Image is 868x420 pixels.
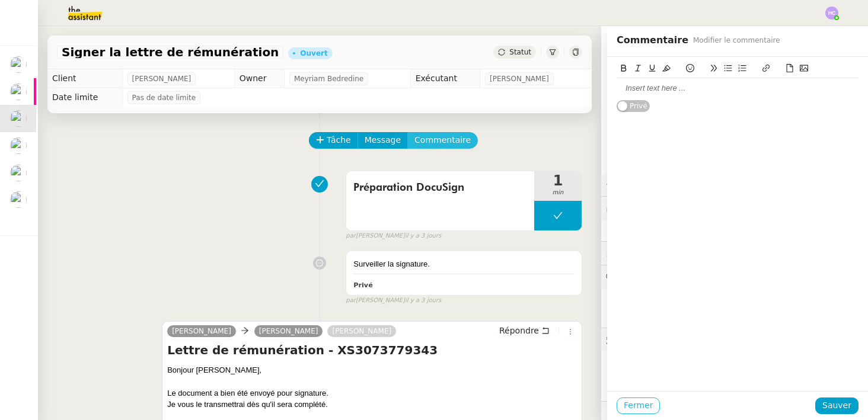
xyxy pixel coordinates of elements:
[606,201,683,215] span: 🔐
[10,191,27,208] img: users%2Fa6PbEmLwvGXylUqKytRPpDpAx153%2Favatar%2Ffanny.png
[606,178,668,191] span: ⚙️
[132,92,196,104] span: Pas de date limite
[534,188,582,198] span: min
[617,100,650,112] button: Privé
[167,387,577,399] div: Le document a bien été envoyé pour signature.
[346,231,441,241] small: [PERSON_NAME]
[490,73,549,85] span: [PERSON_NAME]
[353,281,372,289] b: Privé
[294,73,363,85] span: Meyriam Bedredine
[327,326,396,336] a: [PERSON_NAME]
[132,73,192,85] span: [PERSON_NAME]
[630,100,647,112] span: Privé
[10,137,27,154] img: users%2FNmPW3RcGagVdwlUj0SIRjiM8zA23%2Favatar%2Fb3e8f68e-88d8-429d-a2bd-00fb6f2d12db
[327,133,351,147] span: Tâche
[617,32,688,49] span: Commentaire
[309,132,358,149] button: Tâche
[346,296,356,306] span: par
[693,34,780,46] span: Modifier le commentaire
[167,364,577,376] div: Bonjour [PERSON_NAME],
[601,242,868,265] div: ⏲️Tâches 1:44
[606,335,754,344] span: 🕵️
[10,84,27,100] img: users%2FTDxDvmCjFdN3QFePFNGdQUcJcQk1%2Favatar%2F0cfb3a67-8790-4592-a9ec-92226c678442
[815,397,859,414] button: Sauver
[624,399,653,412] span: Fermer
[405,296,441,306] span: il y a 3 jours
[407,132,478,149] button: Commentaire
[167,342,577,358] h4: Lettre de rémunération - XS3073779343
[606,272,703,281] span: 💬
[365,133,401,147] span: Message
[534,174,582,188] span: 1
[825,7,838,20] img: svg
[47,69,122,88] td: Client
[47,88,122,107] td: Date limite
[606,248,688,258] span: ⏲️
[346,296,441,306] small: [PERSON_NAME]
[167,399,577,411] div: Je vous le transmettrai dès qu'il sera complété.
[10,56,27,73] img: users%2Fa6PbEmLwvGXylUqKytRPpDpAx153%2Favatar%2Ffanny.png
[353,258,575,270] div: Surveiller la signature.
[601,328,868,351] div: 🕵️Autres demandes en cours 6
[10,165,27,181] img: users%2Fa6PbEmLwvGXylUqKytRPpDpAx153%2Favatar%2Ffanny.png
[234,69,284,88] td: Owner
[300,50,327,57] div: Ouvert
[353,179,527,197] span: Préparation DocuSign
[346,231,356,241] span: par
[601,173,868,196] div: ⚙️Procédures
[499,325,539,336] span: Répondre
[405,231,441,241] span: il y a 3 jours
[62,46,279,58] span: Signer la lettre de rémunération
[822,399,851,412] span: Sauver
[10,110,27,127] img: users%2FTDxDvmCjFdN3QFePFNGdQUcJcQk1%2Favatar%2F0cfb3a67-8790-4592-a9ec-92226c678442
[410,69,480,88] td: Exécutant
[414,133,471,147] span: Commentaire
[601,197,868,220] div: 🔐Données client
[167,326,236,336] a: [PERSON_NAME]
[495,324,554,337] button: Répondre
[606,408,643,418] span: 🧴
[601,265,868,288] div: 💬Commentaires 1
[254,326,323,336] a: [PERSON_NAME]
[509,48,531,56] span: Statut
[617,397,660,414] button: Fermer
[358,132,408,149] button: Message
